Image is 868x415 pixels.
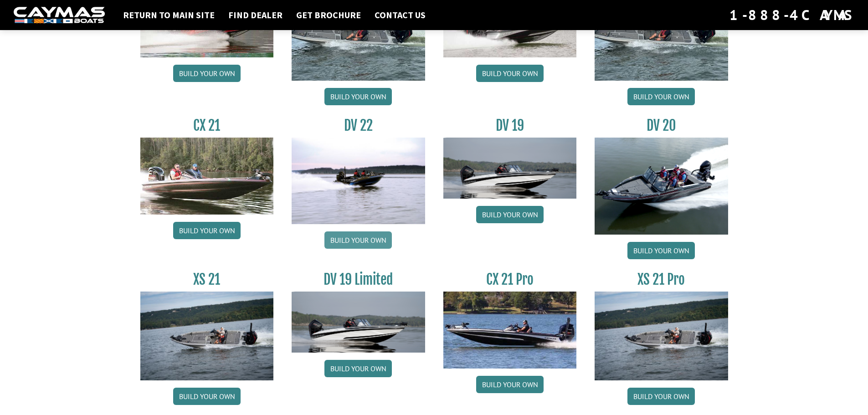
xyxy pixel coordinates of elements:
[443,292,577,368] img: CX-21Pro_thumbnail.jpg
[292,292,425,353] img: dv-19-ban_from_website_for_caymas_connect.png
[140,292,274,380] img: XS_21_thumbnail.jpg
[595,138,728,235] img: DV_20_from_website_for_caymas_connect.png
[292,271,425,288] h3: DV 19 Limited
[476,376,544,393] a: Build your own
[324,88,392,105] a: Build your own
[292,117,425,134] h3: DV 22
[118,9,219,21] a: Return to main site
[595,271,728,288] h3: XS 21 Pro
[595,292,728,380] img: XS_21_thumbnail.jpg
[140,138,274,214] img: CX21_thumb.jpg
[476,206,544,223] a: Build your own
[370,9,430,21] a: Contact Us
[140,271,274,288] h3: XS 21
[627,388,695,405] a: Build your own
[595,117,728,134] h3: DV 20
[173,222,241,239] a: Build your own
[627,242,695,259] a: Build your own
[729,5,854,25] div: 1-888-4CAYMAS
[173,65,241,82] a: Build your own
[324,360,392,377] a: Build your own
[14,7,105,24] img: white-logo-c9c8dbefe5ff5ceceb0f0178aa75bf4bb51f6bca0971e226c86eb53dfe498488.png
[324,231,392,249] a: Build your own
[443,271,577,288] h3: CX 21 Pro
[173,388,241,405] a: Build your own
[292,9,365,21] a: Get Brochure
[140,117,274,134] h3: CX 21
[476,65,544,82] a: Build your own
[627,88,695,105] a: Build your own
[224,9,287,21] a: Find Dealer
[292,138,425,224] img: DV22_original_motor_cropped_for_caymas_connect.jpg
[443,138,577,199] img: dv-19-ban_from_website_for_caymas_connect.png
[443,117,577,134] h3: DV 19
